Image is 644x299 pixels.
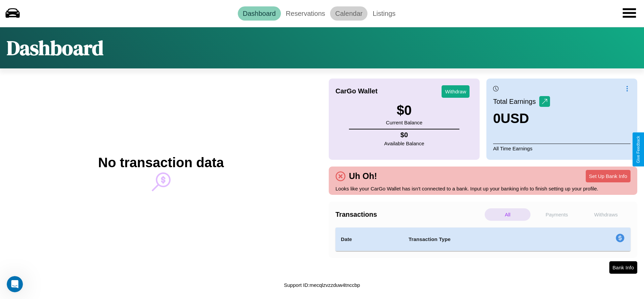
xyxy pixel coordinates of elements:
button: Bank Info [609,261,637,274]
a: Dashboard [238,6,281,21]
a: Reservations [281,6,330,21]
h4: Transaction Type [409,235,561,243]
h1: Dashboard [7,34,103,62]
p: Available Balance [384,139,424,148]
p: Looks like your CarGo Wallet has isn't connected to a bank. Input up your banking info to finish ... [335,184,631,193]
h4: Date [341,235,398,243]
h4: CarGo Wallet [335,87,378,95]
h3: 0 USD [493,111,550,126]
div: Give Feedback [636,136,641,163]
a: Listings [367,6,400,21]
table: simple table [335,228,631,251]
p: Payments [534,208,580,221]
p: Current Balance [386,118,422,127]
h4: Transactions [335,211,483,218]
p: Withdraws [583,208,629,221]
a: Calendar [330,6,367,21]
p: Support ID: mecqlzvzzduw4tnccbp [284,280,360,290]
button: Set Up Bank Info [586,170,631,182]
h3: $ 0 [386,103,422,118]
p: All Time Earnings [493,144,631,153]
h4: $ 0 [384,131,424,139]
iframe: Intercom live chat [7,276,23,292]
p: All [485,208,530,221]
p: Total Earnings [493,95,539,108]
h4: Uh Oh! [346,171,380,181]
button: Withdraw [442,85,470,98]
h2: No transaction data [98,155,224,170]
